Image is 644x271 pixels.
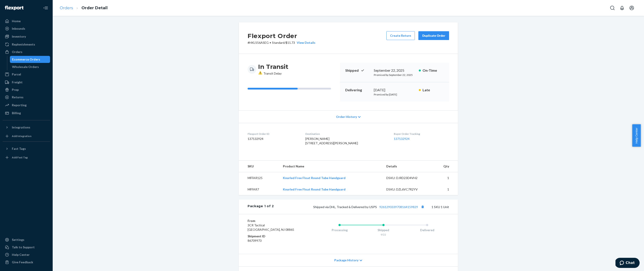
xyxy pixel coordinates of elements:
div: Shipped [362,228,405,232]
dt: Buyer Order Tracking [394,132,449,136]
a: Orders [3,48,50,55]
div: Settings [12,238,24,242]
div: Domain: [DOMAIN_NAME] [11,11,48,15]
div: Add Fast Tag [12,156,28,159]
a: Returns [3,94,50,101]
div: Billing [12,111,21,115]
img: tab_keywords_by_traffic_grey.svg [44,26,47,29]
div: Parcel [12,72,21,77]
a: Ecommerce Orders [10,56,50,63]
div: Replenishments [12,42,35,47]
th: SKU [239,161,279,172]
div: Ecommerce Orders [12,57,40,62]
a: Help Center [3,251,50,258]
p: Delivering [345,88,370,93]
button: Open account menu [627,4,636,12]
th: Qty [431,161,458,172]
div: DSKU: DZL6VC7R2YV [386,187,428,192]
div: 1 SKU 1 Unit [274,204,449,210]
dt: Shipment ID [248,234,300,238]
p: Promised by September 22, 2025 [374,73,415,77]
a: Inbounds [3,25,50,32]
button: Duplicate Order [418,31,449,40]
div: Inventory [12,34,26,39]
p: # HKLS56ASEG / $11.73 [248,40,315,45]
p: On-Time [423,68,444,73]
div: Domain Overview [17,26,39,29]
th: Product Name [279,161,383,172]
ol: breadcrumbs [56,2,111,15]
div: Processing [318,228,362,232]
a: Home [3,18,50,25]
a: Add Fast Tag [3,154,50,161]
div: 9/22 [362,233,405,236]
button: Open Search Box [608,4,617,12]
td: 1 [431,184,458,195]
span: [PERSON_NAME] [STREET_ADDRESS][PERSON_NAME] [305,137,358,145]
div: Fast Tags [12,146,26,151]
div: DSKU: DJRD23D4VH2 [386,176,428,180]
dt: From [248,219,300,223]
th: Details [383,161,431,172]
button: Talk to Support [3,244,50,251]
div: Wholesale Orders [12,65,39,69]
div: Prep [12,88,19,92]
img: Flexport logo [5,6,23,10]
div: Inbounds [12,26,25,31]
div: Keywords by Traffic [49,26,74,29]
div: Reporting [12,103,27,107]
div: Talk to Support [12,245,35,249]
td: 1 [431,172,458,184]
div: Add Integration [12,134,31,138]
a: Knurled Free Float Round Tube Handguard [283,176,345,180]
div: Delivered [405,228,449,232]
td: MFFAR125 [239,172,279,184]
button: Integrations [3,124,50,131]
div: Returns [12,95,23,99]
a: Billing [3,110,50,117]
div: Integrations [12,125,30,130]
button: Help Center [632,124,641,147]
a: 9261290339708164159829 [379,205,418,209]
a: Freight [3,79,50,86]
div: Orders [12,50,22,54]
dd: 86709973 [248,238,300,243]
p: Late [423,88,444,93]
a: Reporting [3,102,50,109]
a: Order Detail [81,5,108,10]
span: Shipped via DHL, Tracked & Delivered by USPS [313,205,425,209]
img: tab_domain_overview_orange.svg [12,26,15,29]
span: Transit Delay [258,71,282,75]
div: Package 1 of 2 [248,204,274,210]
img: logo_orange.svg [7,7,11,11]
div: [DATE] [374,88,415,93]
button: Give Feedback [3,259,50,266]
a: Prep [3,86,50,93]
a: Inventory [3,33,50,40]
iframe: Opens a widget where you can chat to one of our agents [615,258,640,269]
div: v 4.0.25 [12,7,22,11]
dd: 137132924 [248,137,298,141]
a: Add Integration [3,133,50,140]
a: Settings [3,236,50,243]
a: Wholesale Orders [10,63,50,70]
a: Knurled Free Float Round Tube Handguard [283,187,345,191]
div: Give Feedback [12,260,33,264]
div: Freight [12,80,23,84]
a: Replenishments [3,41,50,48]
button: Open notifications [618,4,626,12]
button: Close Navigation [41,4,50,12]
button: Copy tracking number [420,204,425,210]
span: Package History [334,258,358,262]
p: Promised by [DATE] [374,93,415,96]
dt: Destination [305,132,387,136]
button: Fast Tags [3,145,50,152]
h3: In Transit [258,63,288,71]
td: MFFAR7 [239,184,279,195]
a: Orders [60,5,73,10]
dt: Flexport Order ID [248,132,298,136]
button: View Details [295,40,315,45]
p: Shipped [345,68,370,73]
